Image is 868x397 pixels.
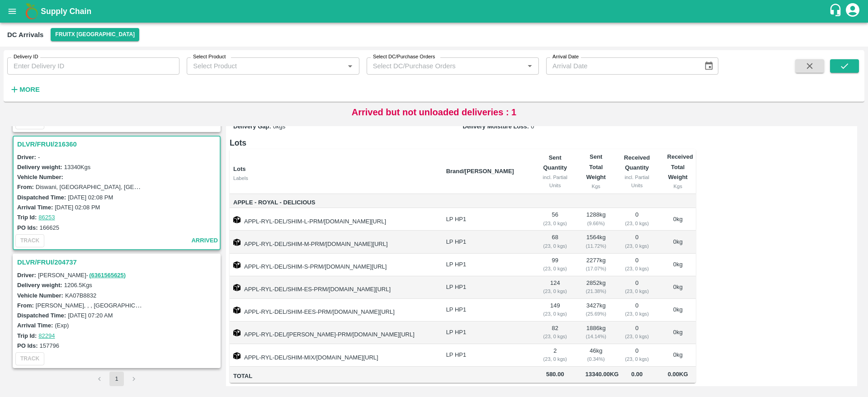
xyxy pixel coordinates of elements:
a: 82294 [38,332,55,339]
button: Choose date [700,57,717,75]
td: 0 [614,344,660,367]
label: Select Product [193,53,226,61]
div: ( 23, 0 kgs) [539,310,571,318]
td: 149 [532,299,578,321]
label: Driver: [17,272,36,279]
button: Open [524,60,536,72]
td: LP HP1 [439,276,532,299]
b: Sent Quantity [543,154,567,171]
td: 1886 kg [578,321,614,344]
label: Driver: [17,154,36,161]
div: ( 21.38 %) [585,287,607,295]
div: Kgs [667,182,689,190]
label: Delivery weight: [17,282,62,288]
p: Arrived but not unloaded deliveries : 1 [352,105,517,119]
input: Select DC/Purchase Orders [369,60,509,72]
strong: More [19,86,40,93]
td: 124 [532,276,578,299]
div: Labels [233,174,439,182]
td: 99 [532,254,578,276]
span: arrived [191,236,218,246]
div: ( 23, 0 kgs) [621,219,653,227]
span: Total [233,371,439,382]
label: Vehicle Number: [17,174,63,180]
label: From: [17,302,34,309]
td: LP HP1 [439,344,532,367]
label: 1206.5 Kgs [64,282,92,288]
label: Arrival Time: [17,204,53,211]
span: 0.00 [621,369,653,380]
td: 0 kg [660,344,696,367]
td: 1288 kg [578,208,614,231]
label: 13340 Kgs [64,164,91,170]
div: ( 23, 0 kgs) [621,355,653,363]
img: box [233,307,241,314]
label: Select DC/Purchase Orders [373,53,435,61]
img: box [233,239,241,246]
td: 0 kg [660,208,696,231]
label: Arrival Time: [17,322,53,329]
td: LP HP1 [439,321,532,344]
label: Vehicle Number: [17,292,63,299]
b: Supply Chain [41,7,91,16]
td: 0 [614,299,660,321]
td: 0 [614,276,660,299]
h3: DLVR/FRUI/216360 [17,138,219,150]
a: (6361565625) [89,272,126,279]
td: APPL-RYL-DEL/SHIM-M-PRM/[DOMAIN_NAME][URL] [230,231,439,253]
td: 0 [614,321,660,344]
button: More [7,82,42,97]
div: ( 23, 0 kgs) [621,287,653,295]
label: Delivery Gap: [233,123,271,130]
td: 46 kg [578,344,614,367]
div: customer-support [829,3,844,19]
label: Dispatched Time: [17,194,66,201]
td: 0 [614,208,660,231]
label: (Exp) [55,322,69,329]
div: account of current user [844,2,861,21]
div: incl. Partial Units [621,173,653,190]
div: ( 23, 0 kgs) [539,219,571,227]
label: 166625 [40,224,59,231]
div: ( 23, 0 kgs) [539,355,571,363]
td: 0 kg [660,299,696,321]
label: Dispatched Time: [17,312,66,319]
label: PO Ids: [17,224,38,231]
td: 3427 kg [578,299,614,321]
a: 86253 [38,214,55,221]
td: 2852 kg [578,276,614,299]
span: 0 kgs [273,123,285,130]
label: 157796 [40,342,59,349]
div: ( 23, 0 kgs) [621,265,653,273]
h6: Lots [230,137,696,149]
label: Trip Id: [17,332,37,339]
span: Apple - Royal - Delicious [233,198,439,208]
img: logo [23,2,41,20]
label: Delivery ID [14,53,38,61]
span: 0.00 Kg [668,371,688,378]
label: From: [17,184,34,190]
a: Supply Chain [41,5,829,18]
td: 68 [532,231,578,253]
label: [DATE] 07:20 AM [68,312,113,319]
div: ( 23, 0 kgs) [621,242,653,250]
button: Open [344,60,356,72]
input: Select Product [189,60,341,72]
b: Received Total Weight [667,153,693,180]
div: ( 14.14 %) [585,332,607,340]
td: 0 kg [660,254,696,276]
div: ( 23, 0 kgs) [539,242,571,250]
img: box [233,216,241,223]
div: ( 17.07 %) [585,265,607,273]
td: 0 [614,231,660,253]
label: Arrival Date [552,53,579,61]
span: 580.00 [539,369,571,380]
td: APPL-RYL-DEL/SHIM-ES-PRM/[DOMAIN_NAME][URL] [230,276,439,299]
nav: pagination navigation [91,372,142,386]
div: ( 25.69 %) [585,310,607,318]
div: Kgs [585,182,607,190]
label: [DATE] 02:08 PM [55,204,100,211]
label: Delivery Moisture Loss: [463,123,529,130]
div: ( 23, 0 kgs) [621,310,653,318]
input: Enter Delivery ID [7,57,179,75]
